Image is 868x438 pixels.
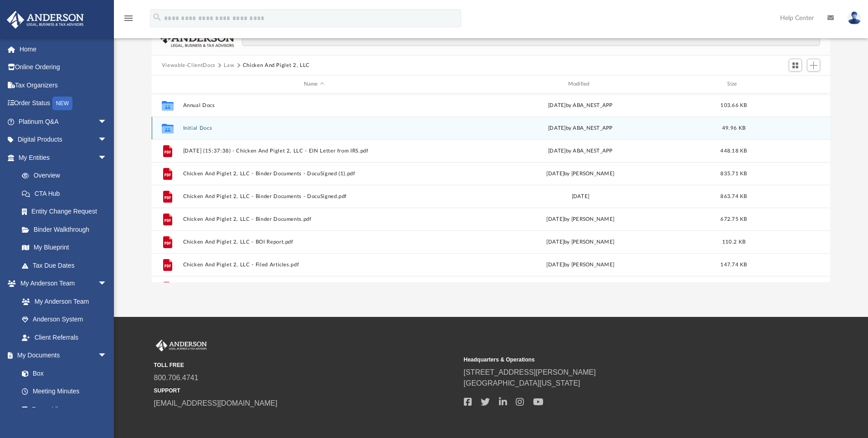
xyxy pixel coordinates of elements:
div: [DATE] by [PERSON_NAME] [449,169,712,178]
a: [GEOGRAPHIC_DATA][US_STATE] [464,379,580,387]
a: CTA Hub [13,184,121,203]
button: [DATE] (15:37:38) - Chicken And Piglet 2, LLC - EIN Letter from IRS.pdf [183,148,445,154]
span: 835.71 KB [720,171,747,176]
div: [DATE] by [PERSON_NAME] [449,215,712,223]
div: NEW [52,97,72,110]
a: menu [123,17,134,24]
small: Headquarters & Operations [464,356,767,364]
img: Anderson Advisors Platinum Portal [154,340,209,351]
button: Chicken And Piglet 2, LLC [243,61,310,70]
button: Chicken And Piglet 2, LLC - Binder Documents - DocuSigned.pdf [183,194,445,199]
a: Online Ordering [6,58,121,76]
div: Name [182,80,445,88]
button: Law [224,61,234,70]
div: id [156,80,179,88]
div: Size [715,80,752,88]
span: 49.96 KB [722,125,745,130]
a: Binder Walkthrough [13,220,121,239]
a: Meeting Minutes [13,382,116,401]
span: arrow_drop_down [98,112,116,131]
a: Anderson System [13,311,116,329]
a: 800.706.4741 [154,374,199,382]
a: My Anderson Teamarrow_drop_down [6,275,116,293]
span: 147.74 KB [720,262,747,267]
button: Chicken And Piglet 2, LLC - Binder Documents - DocuSigned (1).pdf [183,171,445,177]
a: My Anderson Team [13,292,112,311]
button: Switch to Grid View [789,59,802,71]
span: arrow_drop_down [98,275,116,293]
span: 672.75 KB [720,216,747,221]
div: [DATE] by [PERSON_NAME] [449,238,712,246]
div: [DATE] by ABA_NEST_APP [449,147,712,155]
a: My Documentsarrow_drop_down [6,346,116,365]
span: arrow_drop_down [98,148,116,167]
a: Overview [13,167,121,185]
a: Entity Change Request [13,203,121,221]
button: Add [807,59,821,71]
small: TOLL FREE [154,361,457,369]
span: 103.66 KB [720,102,747,107]
span: arrow_drop_down [98,346,116,365]
div: Modified [449,80,711,88]
span: arrow_drop_down [98,131,116,149]
a: Box [13,364,112,382]
button: Chicken And Piglet 2, LLC - Binder Documents.pdf [183,216,445,222]
button: Viewable-ClientDocs [162,61,216,70]
div: [DATE] by [PERSON_NAME] [449,260,712,269]
img: Anderson Advisors Platinum Portal [4,11,87,29]
button: Annual Docs [183,102,445,108]
i: search [152,12,162,22]
button: Chicken And Piglet 2, LLC - BOI Report.pdf [183,239,445,245]
div: grid [152,94,831,282]
img: User Pic [847,11,861,25]
a: [STREET_ADDRESS][PERSON_NAME] [464,368,596,376]
small: SUPPORT [154,387,457,395]
i: menu [123,13,134,24]
span: 448.18 KB [720,148,747,153]
a: My Blueprint [13,239,116,257]
div: [DATE] [449,192,712,200]
a: Home [6,40,121,58]
a: Platinum Q&Aarrow_drop_down [6,112,121,131]
a: [EMAIL_ADDRESS][DOMAIN_NAME] [154,399,277,407]
a: Client Referrals [13,328,116,346]
a: My Entitiesarrow_drop_down [6,148,121,167]
a: Tax Organizers [6,76,121,94]
div: id [756,80,820,88]
a: Forms Library [13,400,112,418]
button: Initial Docs [183,125,445,131]
a: Digital Productsarrow_drop_down [6,131,121,149]
a: Tax Due Dates [13,256,121,275]
span: 110.2 KB [722,239,745,244]
span: 863.74 KB [720,194,747,199]
div: [DATE] by ABA_NEST_APP [449,101,712,109]
a: Order StatusNEW [6,94,121,113]
div: [DATE] by ABA_NEST_APP [449,124,712,132]
button: Chicken And Piglet 2, LLC - Filed Articles.pdf [183,262,445,268]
